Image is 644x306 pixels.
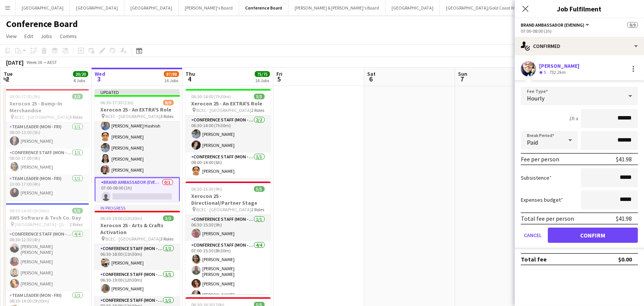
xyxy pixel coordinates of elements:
[458,70,467,77] span: Sun
[255,71,270,77] span: 75/75
[3,75,13,83] span: 2
[186,116,271,153] app-card-role: Conference Staff (Mon - Fri)2/206:30-14:00 (7h30m)[PERSON_NAME][PERSON_NAME]
[4,148,89,174] app-card-role: Conference Staff (Mon - Fri)1/108:00-17:00 (9h)[PERSON_NAME]
[184,75,195,83] span: 4
[101,215,143,221] span: 06:30-19:00 (12h30m)
[161,113,174,119] span: 3 Roles
[192,94,231,99] span: 06:30-14:00 (7h30m)
[616,215,632,222] div: $41.98
[521,255,547,263] div: Total fee
[95,106,180,113] h3: Xerocon 25 - An EXTRA'S Role
[21,31,36,41] a: Edit
[106,113,161,119] span: BCEC - [GEOGRAPHIC_DATA]
[10,208,49,214] span: 08:30-14:00 (5h30m)
[186,182,271,294] app-job-card: 06:30-15:30 (9h)5/5Xerocon 25 - Directional/Partner Stage BCEC - [GEOGRAPHIC_DATA]2 RolesConferen...
[252,107,265,113] span: 2 Roles
[186,100,271,107] h3: Xerocon 25 - An EXTRA'S Role
[385,0,440,15] button: [GEOGRAPHIC_DATA]
[72,208,83,214] span: 5/5
[73,78,88,83] div: 4 Jobs
[366,75,376,83] span: 6
[521,28,638,34] div: 07:00-08:00 (1h)
[38,31,55,41] a: Jobs
[94,75,105,83] span: 3
[539,62,579,69] div: [PERSON_NAME]
[163,100,174,105] span: 8/9
[254,94,265,99] span: 3/3
[457,75,467,83] span: 7
[618,255,632,263] div: $0.00
[616,155,632,163] div: $41.98
[521,22,584,28] span: Brand Ambassador (Evening)
[106,236,161,242] span: BCEC - [GEOGRAPHIC_DATA]
[95,89,180,202] app-job-card: Updated06:30-17:30 (11h)8/9Xerocon 25 - An EXTRA'S Role BCEC - [GEOGRAPHIC_DATA]3 RolesConference...
[4,100,89,114] h3: Xerocon 25 - Bump-In Merchandise
[569,115,578,122] div: 1h x
[163,215,174,221] span: 3/3
[527,139,538,146] span: Paid
[255,78,270,83] div: 16 Jobs
[70,114,83,120] span: 3 Roles
[186,215,271,241] app-card-role: Conference Staff (Mon - Fri)1/106:30-15:30 (9h)[PERSON_NAME]
[521,196,563,203] label: Expenses budget
[124,0,179,15] button: [GEOGRAPHIC_DATA]
[367,70,376,77] span: Sat
[4,230,89,291] app-card-role: Conference Staff (Mon - Fri)4/408:30-12:30 (4h)[PERSON_NAME] [PERSON_NAME][PERSON_NAME][PERSON_NA...
[73,71,88,77] span: 20/20
[186,153,271,178] app-card-role: Conference Staff (Mon - Fri)1/108:00-14:00 (6h)[PERSON_NAME]
[6,18,78,30] h1: Conference Board
[515,37,644,55] div: Confirmed
[47,59,57,65] div: AEST
[95,222,180,236] h3: Xerocon 25 - Arts & Crafts Activation
[186,70,195,77] span: Thu
[164,71,179,77] span: 87/88
[72,94,83,99] span: 3/3
[70,222,83,227] span: 2 Roles
[197,207,252,212] span: BCEC - [GEOGRAPHIC_DATA]
[95,177,180,205] app-card-role: Brand Ambassador (Evening)0/107:00-08:00 (1h)
[547,69,567,76] div: 752.2km
[515,4,644,14] h3: Job Fulfilment
[186,89,271,178] app-job-card: 06:30-14:00 (7h30m)3/3Xerocon 25 - An EXTRA'S Role BCEC - [GEOGRAPHIC_DATA]2 RolesConference Staf...
[25,59,44,65] span: Week 36
[275,75,282,83] span: 5
[4,214,89,221] h3: AWS Software & Tech Co. Day
[186,193,271,206] h3: Xerocon 25 - Directional/Partner Stage
[41,33,52,40] span: Jobs
[57,31,80,41] a: Comms
[164,78,179,83] div: 16 Jobs
[239,0,289,15] button: Conference Board
[95,107,180,177] app-card-role: Conference Staff (Mon - Fri)5/506:30-10:30 (4h)[PERSON_NAME] Hashish[PERSON_NAME][PERSON_NAME][PE...
[95,270,180,296] app-card-role: Conference Staff (Mon - Fri)1/106:30-19:00 (12h30m)[PERSON_NAME]
[4,89,89,200] app-job-card: 08:00-17:00 (9h)3/3Xerocon 25 - Bump-In Merchandise BCEC - [GEOGRAPHIC_DATA]3 RolesTeam Leader (M...
[276,70,282,77] span: Fri
[527,94,544,102] span: Hourly
[440,0,530,15] button: [GEOGRAPHIC_DATA]/Gold Coast Winter
[101,100,134,105] span: 06:30-17:30 (11h)
[161,236,174,242] span: 3 Roles
[544,69,546,75] span: 5
[95,89,180,95] div: Updated
[95,70,105,77] span: Wed
[186,241,271,302] app-card-role: Conference Staff (Mon - Fri)4/407:00-15:30 (8h30m)[PERSON_NAME][PERSON_NAME] [PERSON_NAME][PERSON...
[4,174,89,200] app-card-role: Team Leader (Mon - Fri)1/113:00-17:00 (4h)[PERSON_NAME]
[4,70,13,77] span: Tue
[6,59,24,66] div: [DATE]
[521,215,574,222] div: Total fee per person
[521,228,545,243] button: Cancel
[192,186,222,192] span: 06:30-15:30 (9h)
[197,107,252,113] span: BCEC - [GEOGRAPHIC_DATA]
[521,155,559,163] div: Fee per person
[95,244,180,270] app-card-role: Conference Staff (Mon - Fri)1/106:30-18:00 (11h30m)[PERSON_NAME]
[548,228,638,243] button: Confirm
[521,22,590,28] button: Brand Ambassador (Evening)
[254,186,265,192] span: 5/5
[289,0,385,15] button: [PERSON_NAME] & [PERSON_NAME]'s Board
[179,0,239,15] button: [PERSON_NAME]'s Board
[70,0,124,15] button: [GEOGRAPHIC_DATA]
[252,207,265,212] span: 2 Roles
[4,123,89,148] app-card-role: Team Leader (Mon - Fri)1/108:00-13:00 (5h)[PERSON_NAME]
